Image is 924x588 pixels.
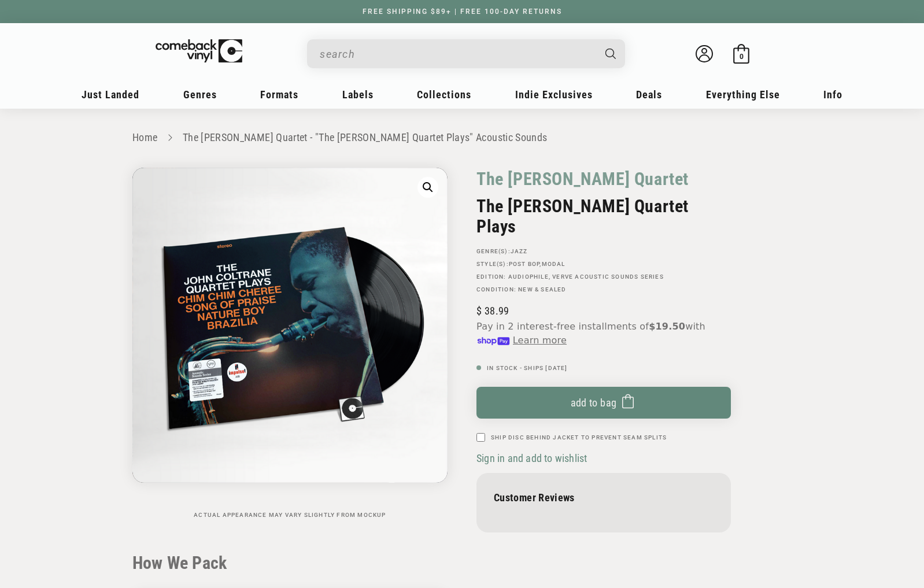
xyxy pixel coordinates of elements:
a: Home [132,131,157,143]
span: Add to bag [571,397,617,409]
a: Audiophile [508,273,549,280]
p: Customer Reviews [494,491,714,504]
p: GENRE(S): [476,248,731,255]
p: Edition: , Verve Acoustic Sounds Series [476,273,731,280]
button: Add to bag [476,387,731,419]
a: FREE SHIPPING $89+ | FREE 100-DAY RETURNS [351,8,574,16]
span: Sign in and add to wishlist [476,452,587,464]
span: Genres [183,88,217,101]
span: Info [823,88,842,101]
h2: The [PERSON_NAME] Quartet Plays [476,196,731,236]
span: 0 [740,52,744,61]
span: Collections [417,88,471,101]
button: Sign in and add to wishlist [476,452,590,465]
span: Labels [342,88,374,101]
span: Everything Else [706,88,780,101]
media-gallery: Gallery Viewer [132,168,448,519]
span: Deals [636,88,662,101]
a: Post Bop [509,261,540,267]
label: Ship Disc Behind Jacket To Prevent Seam Splits [491,433,667,442]
p: In Stock - Ships [DATE] [476,365,731,372]
span: 38.99 [476,305,509,317]
span: Just Landed [82,88,139,101]
h2: How We Pack [132,553,792,574]
a: Jazz [511,248,528,254]
a: Modal [542,261,566,267]
input: search [320,42,594,66]
div: Search [307,39,625,68]
p: Condition: New & Sealed [476,286,731,293]
a: The [PERSON_NAME] Quartet - "The [PERSON_NAME] Quartet Plays" Acoustic Sounds [183,131,548,143]
span: Indie Exclusives [515,88,593,101]
a: The [PERSON_NAME] Quartet [476,168,689,190]
span: Formats [260,88,298,101]
span: $ [476,305,482,317]
p: Actual appearance may vary slightly from mockup [132,512,448,519]
p: STYLE(S): , [476,261,731,268]
button: Search [596,39,627,68]
nav: breadcrumbs [132,130,792,146]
